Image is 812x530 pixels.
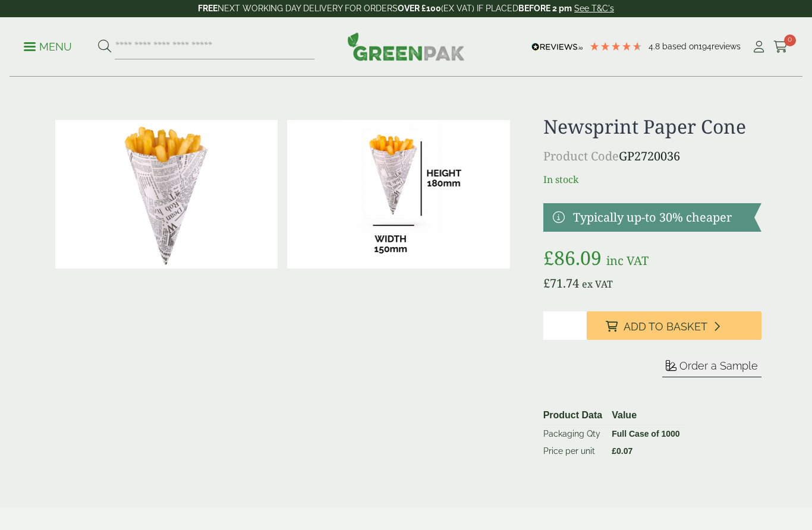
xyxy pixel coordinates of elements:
i: Cart [773,41,788,53]
span: reviews [712,42,741,51]
a: 0 [773,38,788,56]
span: Product Code [543,148,619,164]
bdi: 71.74 [543,275,579,291]
button: Order a Sample [662,359,761,377]
button: Add to Basket [587,311,761,340]
strong: OVER £100 [398,4,441,13]
p: In stock [543,172,761,187]
h1: Newsprint Paper Cone [543,115,761,138]
a: See T&C's [574,4,614,13]
i: My Account [751,41,766,53]
p: GP2720036 [543,147,761,165]
bdi: 0.07 [612,446,632,456]
span: 4.8 [649,42,662,51]
img: 2720036 Newsprint Paper Chip Cone DIMS [287,120,509,269]
span: £ [612,446,616,456]
strong: FREE [198,4,218,13]
span: ex VAT [582,277,613,291]
td: Price per unit [539,443,608,460]
a: Menu [24,40,72,52]
div: 4.78 Stars [589,41,643,52]
td: Packaging Qty [539,425,608,443]
span: £ [543,275,550,291]
span: £ [543,245,554,270]
img: GreenPak Supplies [347,32,465,61]
strong: Full Case of 1000 [612,429,679,438]
img: 2720036 Newsprint Paper Chip Cone [55,120,278,269]
th: Value [607,406,684,425]
img: REVIEWS.io [531,43,583,51]
span: Order a Sample [679,359,758,372]
p: Menu [24,40,72,54]
strong: BEFORE 2 pm [518,4,572,13]
span: Add to Basket [624,320,707,333]
span: 0 [784,34,796,46]
bdi: 86.09 [543,245,602,270]
span: Based on [662,42,698,51]
span: 194 [698,42,712,51]
span: inc VAT [606,253,649,269]
th: Product Data [539,406,608,425]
